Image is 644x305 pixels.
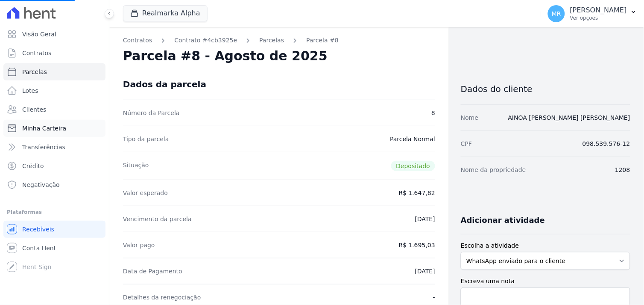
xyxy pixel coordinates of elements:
dt: Tipo da parcela [123,135,169,143]
span: Conta Hent [22,244,56,252]
a: Parcelas [259,36,284,45]
dt: Data de Pagamento [123,267,182,275]
a: Recebíveis [3,221,105,238]
a: Negativação [3,176,105,193]
span: Depositado [391,161,436,171]
dd: 8 [431,109,435,117]
a: Visão Geral [3,26,105,43]
span: Recebíveis [22,225,54,234]
label: Escolha a atividade [461,241,630,250]
a: Transferências [3,139,105,156]
label: Escreva uma nota [461,277,630,286]
dt: Valor pago [123,241,155,249]
a: Minha Carteira [3,120,105,137]
span: Parcelas [22,68,47,76]
dt: Vencimento da parcela [123,215,192,223]
dt: Situação [123,161,149,171]
dt: CPF [461,139,472,148]
a: Crédito [3,157,105,175]
dd: Parcela Normal [390,135,435,143]
a: Contratos [123,36,152,45]
span: Clientes [22,105,46,114]
button: MR [PERSON_NAME] Ver opções [541,2,644,26]
h3: Dados do cliente [461,84,630,94]
nav: Breadcrumb [123,36,435,45]
dd: - [433,293,435,302]
dt: Detalhes da renegociação [123,293,201,302]
a: Contrato #4cb3925e [174,36,237,45]
a: Lotes [3,82,105,99]
div: Plataformas [7,207,102,217]
p: Ver opções [570,15,627,21]
dd: R$ 1.647,82 [399,189,435,197]
dd: 1208 [615,166,630,174]
dd: R$ 1.695,03 [399,241,435,249]
span: Transferências [22,143,65,151]
h3: Adicionar atividade [461,215,545,225]
a: Clientes [3,101,105,118]
span: Negativação [22,181,60,189]
div: Dados da parcela [123,79,206,89]
span: Minha Carteira [22,124,66,133]
button: Realmarka Alpha [123,5,208,21]
dd: [DATE] [415,215,435,223]
dt: Nome da propriedade [461,166,526,174]
a: Parcelas [3,63,105,80]
span: Visão Geral [22,30,56,38]
a: AINOA [PERSON_NAME] [PERSON_NAME] [508,114,630,121]
p: [PERSON_NAME] [570,6,627,15]
a: Contratos [3,44,105,62]
dt: Nome [461,113,478,122]
span: Crédito [22,162,44,170]
dt: Valor esperado [123,189,168,197]
span: MR [552,11,561,17]
span: Lotes [22,86,38,95]
a: Parcela #8 [306,36,339,45]
dd: 098.539.576-12 [583,139,630,148]
h2: Parcela #8 - Agosto de 2025 [123,48,328,64]
span: Contratos [22,49,51,57]
a: Conta Hent [3,240,105,257]
dd: [DATE] [415,267,435,275]
dt: Número da Parcela [123,109,180,117]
